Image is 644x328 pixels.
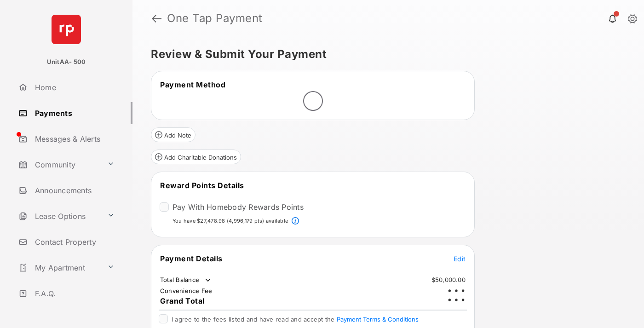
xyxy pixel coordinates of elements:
p: You have $27,478.98 (4,996,179 pts) available [172,217,288,225]
button: Edit [454,254,466,263]
a: Payments [15,102,132,124]
td: Total Balance [160,276,213,285]
button: Add Charitable Donations [151,150,241,164]
button: I agree to the fees listed and have read and accept the [337,316,419,323]
img: svg+xml;base64,PHN2ZyB4bWxucz0iaHR0cDovL3d3dy53My5vcmcvMjAwMC9zdmciIHdpZHRoPSI2NCIgaGVpZ2h0PSI2NC... [52,15,81,44]
button: Add Note [151,127,195,142]
label: Pay With Homebody Rewards Points [172,202,304,212]
a: Messages & Alerts [15,128,132,150]
h5: Review & Submit Your Payment [151,49,618,60]
span: Payment Details [160,254,223,263]
strong: One Tap Payment [167,13,263,24]
a: Home [15,76,132,98]
a: F.A.Q. [15,282,132,305]
span: Reward Points Details [160,181,244,190]
span: Edit [454,255,466,263]
a: Announcements [15,179,132,201]
a: Community [15,154,103,176]
a: Contact Property [15,231,132,253]
span: Grand Total [160,296,205,305]
span: Payment Method [160,80,225,89]
td: Convenience Fee [160,287,213,295]
p: UnitAA- 500 [47,58,86,67]
td: $50,000.00 [431,276,466,284]
span: I agree to the fees listed and have read and accept the [172,316,419,323]
a: Lease Options [15,205,103,227]
a: My Apartment [15,257,103,279]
